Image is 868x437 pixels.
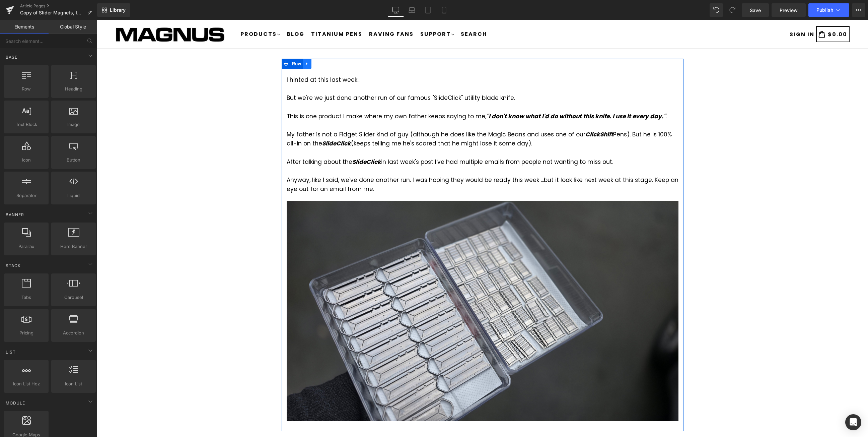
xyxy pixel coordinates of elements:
span: Icon List Hoz [6,380,47,387]
span: Preview [780,7,798,14]
a: Global Style [49,20,97,34]
div: But we're we just done another run of our famous "SlideClick" utility blade knife. This is one pr... [190,73,582,101]
span: Heading [53,85,94,92]
i: ClickShift [489,110,516,118]
span: Row [6,85,47,92]
a: Tablet [420,3,436,17]
span: Image [53,121,94,128]
span: Banner [5,211,25,218]
a: Article Pages [20,3,97,9]
span: Publish [816,7,833,13]
span: Button [53,157,94,164]
div: Anyway, like I said, we've done another run. I was hoping they would be ready this week ...but it... [190,155,582,174]
div: I hinted at this last week... [190,55,582,174]
a: New Library [97,3,130,17]
a: $0.00 [719,6,753,22]
span: Hero Banner [53,243,94,250]
div: My father is not a Fidget Slider kind of guy (although he does like the Magic Beans and uses one ... [190,110,582,128]
a: SIGN IN [693,10,718,18]
a: Expand / Collapse [206,39,215,49]
span: Parallax [6,243,47,250]
span: Icon List [53,380,94,387]
span: Module [5,400,26,406]
button: Undo [710,3,723,17]
span: Stack [5,262,21,269]
button: Publish [808,3,849,17]
span: Pricing [6,329,47,336]
span: SIGN IN [693,10,718,18]
a: Preview [772,3,806,17]
span: Accordion [53,329,94,336]
span: Copy of Slider Magnets, Import Duties, ....and More (Blog Post - Part 2) [20,10,84,15]
button: Redo [726,3,739,17]
span: Save [750,7,761,14]
span: Library [110,7,126,13]
span: Base [5,54,18,60]
span: Carousel [53,294,94,301]
span: $0.00 [731,10,750,18]
i: "I don't know what I'd do without this knife. I use it every day." [389,92,569,100]
a: Desktop [388,3,404,17]
div: Open Intercom Messenger [845,414,861,430]
button: More [852,3,865,17]
span: Icon [6,157,47,164]
i: SlideClick [256,138,284,146]
span: List [5,349,16,355]
a: Laptop [404,3,420,17]
a: Mobile [436,3,452,17]
div: After talking about the in last week's post I've had multiple emails from people not wanting to m... [190,137,582,146]
i: SlideClick [225,119,254,127]
span: Separator [6,192,47,199]
span: Liquid [53,192,94,199]
img: Magnus Store [18,4,129,24]
span: Text Block [6,121,47,128]
span: Tabs [6,294,47,301]
span: Row [194,39,206,49]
